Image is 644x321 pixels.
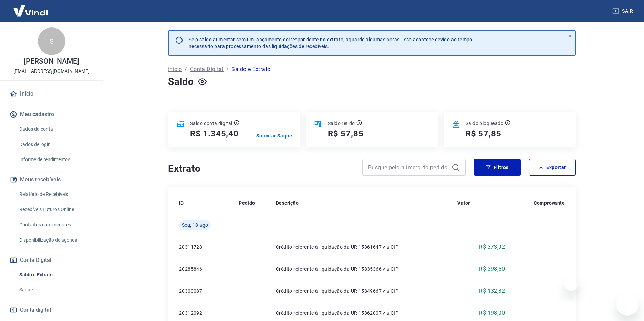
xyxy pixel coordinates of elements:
[8,172,95,187] button: Meus recebíveis
[8,0,53,21] img: Vindi
[179,200,184,207] p: ID
[8,107,95,122] button: Meu cadastro
[328,128,363,139] h5: R$ 57,85
[24,58,79,65] p: [PERSON_NAME]
[8,253,95,268] button: Conta Digital
[182,222,208,229] span: Seg, 18 ago
[17,153,95,167] a: Informe de rendimentos
[13,68,90,75] p: [EMAIL_ADDRESS][DOMAIN_NAME]
[479,287,505,295] p: R$ 132,82
[38,27,65,55] div: S
[239,200,255,207] p: Pedido
[276,310,446,317] p: Crédito referente à liquidação da UR 15862007 via CIP
[328,120,355,127] p: Saldo retido
[17,233,95,247] a: Disponibilização de agenda
[457,200,470,207] p: Valor
[189,36,472,50] p: Se o saldo aumentar sem um lançamento correspondente no extrato, aguarde algumas horas. Isso acon...
[616,294,638,316] iframe: Button to launch messaging window
[256,132,292,139] a: Solicitar Saque
[8,86,95,101] a: Início
[368,162,449,173] input: Busque pelo número do pedido
[529,159,576,176] button: Exportar
[231,65,270,74] p: Saldo e Extrato
[168,75,194,89] h4: Saldo
[479,309,505,317] p: R$ 198,00
[179,266,228,273] p: 20285846
[564,277,578,291] iframe: Close message
[276,200,299,207] p: Descrição
[611,5,636,18] button: Sair
[17,137,95,152] a: Dados de login
[185,65,187,74] p: /
[179,244,228,251] p: 20311728
[168,162,354,176] h4: Extrato
[17,218,95,232] a: Contratos com credores
[17,283,95,297] a: Saque
[190,128,239,139] h5: R$ 1.345,40
[17,202,95,217] a: Recebíveis Futuros Online
[179,288,228,295] p: 20300087
[479,265,505,273] p: R$ 398,50
[276,288,446,295] p: Crédito referente à liquidação da UR 15849667 via CIP
[190,65,224,74] a: Conta Digital
[17,187,95,201] a: Relatório de Recebíveis
[474,159,521,176] button: Filtros
[17,268,95,282] a: Saldo e Extrato
[276,266,446,273] p: Crédito referente à liquidação da UR 15835366 via CIP
[20,305,51,315] span: Conta digital
[534,200,565,207] p: Comprovante
[466,128,501,139] h5: R$ 57,85
[17,122,95,136] a: Dados da conta
[8,302,95,318] a: Conta digital
[168,65,182,74] a: Início
[276,244,446,251] p: Crédito referente à liquidação da UR 15861647 via CIP
[190,120,232,127] p: Saldo conta digital
[179,310,228,317] p: 20312092
[479,243,505,251] p: R$ 373,92
[466,120,503,127] p: Saldo bloqueado
[226,65,229,74] p: /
